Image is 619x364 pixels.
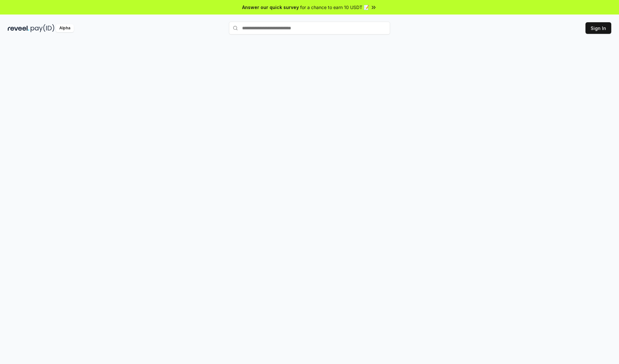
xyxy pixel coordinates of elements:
img: reveel_dark [8,24,29,32]
button: Sign In [585,22,611,34]
div: Alpha [56,24,74,32]
span: for a chance to earn 10 USDT 📝 [300,4,369,11]
span: Answer our quick survey [242,4,299,11]
img: pay_id [31,24,54,32]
